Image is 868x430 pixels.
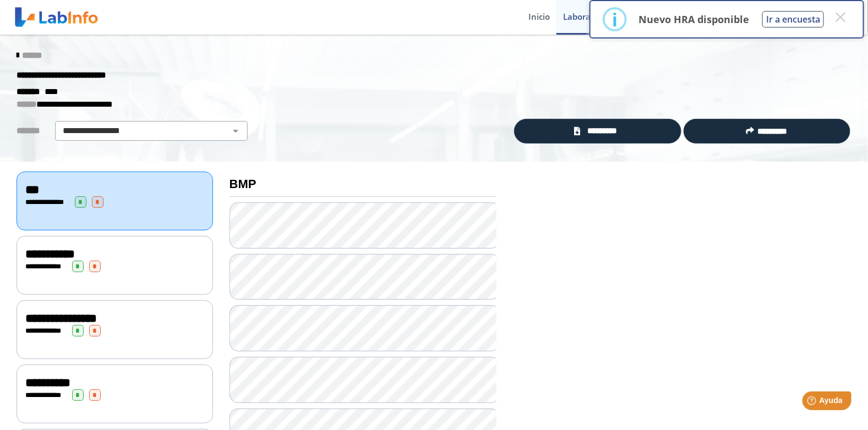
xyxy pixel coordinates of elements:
[230,177,256,191] b: BMP
[831,7,850,27] button: Close this dialog
[612,9,618,29] div: i
[638,13,749,26] p: Nuevo HRA disponible
[762,11,824,27] button: Ir a encuesta
[770,387,856,418] iframe: Help widget launcher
